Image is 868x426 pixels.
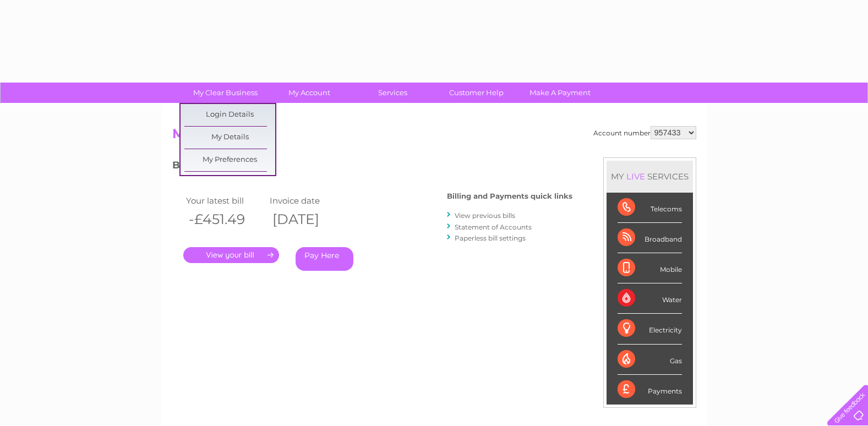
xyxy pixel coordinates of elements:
a: Services [347,83,438,103]
div: MY SERVICES [607,161,693,192]
div: Water [618,283,682,314]
div: Telecoms [618,193,682,223]
a: Customer Help [431,83,522,103]
td: Your latest bill [183,193,268,208]
a: My Clear Business [180,83,271,103]
a: Statement of Accounts [455,223,532,231]
h4: Billing and Payments quick links [447,192,572,200]
th: [DATE] [267,208,351,231]
a: My Account [264,83,354,103]
h3: Bills and Payments [172,157,572,177]
a: Link Account [184,174,275,196]
th: -£451.49 [183,208,268,231]
a: Login Details [184,104,275,126]
a: My Preferences [184,149,275,171]
div: Payments [618,375,682,405]
td: Invoice date [267,193,351,208]
div: LIVE [624,171,647,182]
div: Electricity [618,314,682,344]
a: Make A Payment [515,83,605,103]
a: My Details [184,127,275,149]
a: . [183,247,279,263]
div: Account number [593,126,696,139]
div: Broadband [618,223,682,253]
a: Paperless bill settings [455,234,526,242]
a: Pay Here [296,247,353,271]
h2: My Account [172,126,696,147]
div: Gas [618,345,682,375]
div: Mobile [618,253,682,283]
a: View previous bills [455,211,515,220]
